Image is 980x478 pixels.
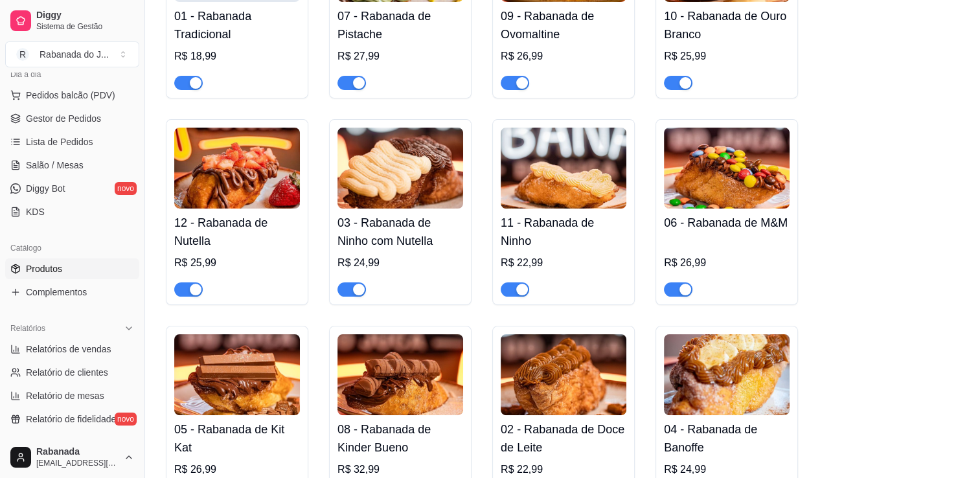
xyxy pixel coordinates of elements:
span: Gestor de Pedidos [26,112,101,125]
a: Lista de Pedidos [5,131,139,152]
h4: 12 - Rabanada de Nutella [174,214,300,250]
h4: 11 - Rabanada de Ninho [501,214,626,250]
h4: 08 - Rabanada de Kinder Bueno [337,420,463,457]
div: Catálogo [5,238,139,258]
div: R$ 25,99 [174,255,300,271]
a: Produtos [5,258,139,279]
span: Rabanada [36,446,119,458]
div: R$ 26,99 [501,49,626,64]
span: Lista de Pedidos [26,135,93,148]
a: Complementos [5,282,139,302]
div: R$ 24,99 [664,462,790,477]
h4: 07 - Rabanada de Pistache [337,7,463,43]
img: product-image [664,334,790,415]
a: DiggySistema de Gestão [5,5,139,36]
div: Rabanada do J ... [40,48,109,61]
img: product-image [501,128,626,209]
span: [EMAIL_ADDRESS][DOMAIN_NAME] [36,458,119,468]
div: R$ 24,99 [337,255,463,271]
a: Gestor de Pedidos [5,108,139,129]
a: Salão / Mesas [5,155,139,176]
a: Relatório de fidelidadenovo [5,409,139,429]
img: product-image [664,128,790,209]
button: Rabanada[EMAIL_ADDRESS][DOMAIN_NAME] [5,442,139,473]
span: Produtos [26,262,62,275]
h4: 03 - Rabanada de Ninho com Nutella [337,214,463,250]
span: Sistema de Gestão [36,21,134,32]
a: Relatório de mesas [5,385,139,406]
span: Salão / Mesas [26,159,84,172]
span: Relatório de clientes [26,366,108,379]
h4: 01 - Rabanada Tradicional [174,7,300,43]
div: R$ 27,99 [337,49,463,64]
div: R$ 25,99 [664,49,790,64]
div: R$ 26,99 [664,255,790,271]
h4: 05 - Rabanada de Kit Kat [174,420,300,457]
span: Relatório de mesas [26,389,104,402]
h4: 10 - Rabanada de Ouro Branco [664,7,790,43]
div: R$ 32,99 [337,462,463,477]
a: Diggy Botnovo [5,178,139,199]
img: product-image [174,128,300,209]
a: KDS [5,201,139,222]
div: R$ 26,99 [174,462,300,477]
span: Diggy [36,10,134,21]
span: Diggy Bot [26,182,65,195]
button: Pedidos balcão (PDV) [5,85,139,106]
h4: 02 - Rabanada de Doce de Leite [501,420,626,457]
div: Dia a dia [5,64,139,85]
button: Select a team [5,41,139,67]
span: KDS [26,205,45,218]
span: Relatório de fidelidade [26,413,116,426]
img: product-image [501,334,626,415]
h4: 04 - Rabanada de Banoffe [664,420,790,457]
h4: 06 - Rabanada de M&M [664,214,790,232]
div: R$ 22,99 [501,255,626,271]
div: R$ 22,99 [501,462,626,477]
img: product-image [337,128,463,209]
span: Relatórios de vendas [26,343,111,356]
a: Relatório de clientes [5,362,139,383]
span: Complementos [26,286,87,299]
h4: 09 - Rabanada de Ovomaltine [501,7,626,43]
img: product-image [174,334,300,415]
div: R$ 18,99 [174,49,300,64]
span: Relatórios [10,323,45,334]
a: Relatórios de vendas [5,339,139,359]
img: product-image [337,334,463,415]
span: R [16,48,29,61]
span: Pedidos balcão (PDV) [26,89,115,102]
